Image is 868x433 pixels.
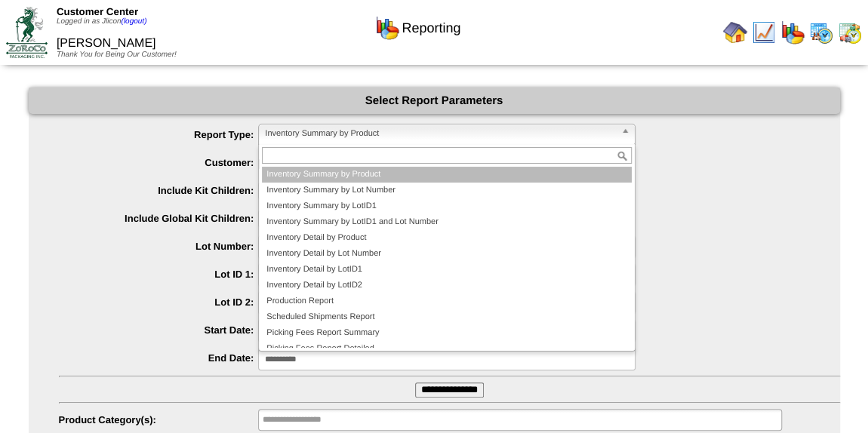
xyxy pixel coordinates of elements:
[262,325,632,341] li: Picking Fees Report Summary
[723,20,747,45] img: home.gif
[262,214,632,230] li: Inventory Summary by LotID1 and Lot Number
[29,88,840,114] div: Select Report Parameters
[59,352,259,364] label: End Date:
[262,341,632,357] li: Picking Fees Report Detailed
[57,6,138,17] span: Customer Center
[59,269,259,280] label: Lot ID 1:
[838,20,862,45] img: calendarinout.gif
[752,20,776,45] img: line_graph.gif
[262,293,632,309] li: Production Report
[57,51,177,59] span: Thank You for Being Our Customer!
[262,262,632,278] li: Inventory Detail by LotID1
[6,7,48,57] img: ZoRoCo_Logo(Green%26Foil)%20jpg.webp
[59,414,259,425] label: Product Category(s):
[262,230,632,246] li: Inventory Detail by Product
[59,157,259,168] label: Customer:
[262,198,632,214] li: Inventory Summary by LotID1
[57,17,147,26] span: Logged in as Jlicon
[59,213,259,224] label: Include Global Kit Children:
[57,37,156,50] span: [PERSON_NAME]
[262,167,632,183] li: Inventory Summary by Product
[780,20,805,45] img: graph.gif
[375,16,399,40] img: graph.gif
[59,241,259,252] label: Lot Number:
[59,296,259,308] label: Lot ID 2:
[262,278,632,293] li: Inventory Detail by LotID2
[402,20,460,36] span: Reporting
[262,183,632,198] li: Inventory Summary by Lot Number
[59,185,259,196] label: Include Kit Children:
[59,129,259,140] label: Report Type:
[59,324,259,336] label: Start Date:
[265,124,615,143] span: Inventory Summary by Product
[122,17,147,26] a: (logout)
[262,246,632,262] li: Inventory Detail by Lot Number
[809,20,833,45] img: calendarprod.gif
[262,309,632,325] li: Scheduled Shipments Report
[59,152,840,169] span: [PERSON_NAME]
